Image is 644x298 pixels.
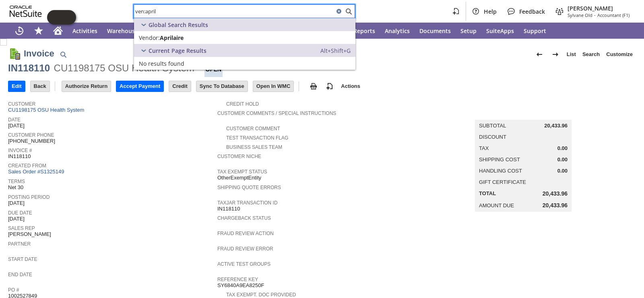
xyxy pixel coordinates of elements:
[349,23,380,39] a: Reports
[139,60,184,67] span: No results found
[217,200,278,206] a: TaxJar Transaction ID
[460,27,477,35] span: Setup
[8,231,51,238] span: [PERSON_NAME]
[149,21,208,29] span: Global Search Results
[58,50,68,59] img: Quick Find
[217,175,261,181] span: OtherExemptEntity
[385,27,410,35] span: Analytics
[8,153,31,160] span: IN118110
[544,123,568,129] span: 20,433.96
[535,50,544,59] img: Previous
[226,292,296,298] a: Tax Exempt. Doc Provided
[563,48,579,61] a: List
[543,190,568,197] span: 20,433.96
[8,184,23,191] span: Net 30
[217,231,274,236] a: Fraud Review Action
[102,23,143,39] a: Warehouse
[479,179,526,185] a: Gift Certificate
[116,81,163,92] input: Accept Payment
[479,145,489,151] a: Tax
[226,101,259,107] a: Credit Hold
[8,81,25,92] input: Edit
[484,8,497,15] span: Help
[380,23,415,39] a: Analytics
[524,27,546,35] span: Support
[217,185,281,190] a: Shipping Quote Errors
[226,135,288,141] a: Test Transaction Flag
[226,126,280,131] a: Customer Comment
[8,225,35,231] a: Sales Rep
[53,26,63,35] svg: Home
[543,202,568,209] span: 20,433.96
[479,168,522,174] a: Handling Cost
[8,138,55,144] span: [PHONE_NUMBER]
[10,6,42,17] svg: logo
[8,179,25,184] a: Terms
[479,123,506,129] a: Subtotal
[551,50,560,59] img: Next
[14,26,24,35] svg: Recent Records
[8,200,25,206] span: [DATE]
[217,282,264,289] span: SY6840A9EA8250F
[8,163,46,169] a: Created From
[68,23,102,39] a: Activities
[217,169,267,175] a: Tax Exempt Status
[344,6,353,16] svg: Search
[481,23,519,39] a: SuiteApps
[8,107,86,113] a: CU1198175 OSU Health System
[8,241,31,247] a: Partner
[475,107,572,120] caption: Summary
[134,6,334,16] input: Search
[217,261,270,267] a: Active Test Groups
[479,156,520,163] a: Shipping Cost
[557,156,568,163] span: 0.00
[486,27,514,35] span: SuiteApps
[8,123,25,129] span: [DATE]
[8,62,50,75] div: IN118110
[309,81,318,91] img: print.svg
[48,23,68,39] a: Home
[134,57,355,70] a: No results found
[217,246,273,252] a: Fraud Review Error
[217,277,258,282] a: Reference Key
[320,47,351,54] span: Alt+Shift+G
[10,23,29,39] a: Recent Records
[217,215,271,221] a: Chargeback Status
[29,23,48,39] div: Shortcuts
[72,27,97,35] span: Activities
[169,81,191,92] input: Credit
[8,148,32,153] a: Invoice #
[34,26,43,35] svg: Shortcuts
[253,81,294,92] input: Open In WMC
[353,27,375,35] span: Reports
[226,144,282,150] a: Business Sales Team
[419,27,451,35] span: Documents
[217,154,261,159] a: Customer Niche
[519,8,545,15] span: Feedback
[160,34,184,42] span: Aprilaire
[479,202,514,208] a: Amount Due
[519,23,551,39] a: Support
[139,34,160,42] span: Vendor:
[8,132,54,138] a: Customer Phone
[557,145,568,152] span: 0.00
[8,216,25,222] span: [DATE]
[8,101,35,107] a: Customer
[107,27,138,35] span: Warehouse
[62,10,76,25] span: Oracle Guided Learning Widget. To move around, please hold and drag
[8,117,21,123] a: Date
[217,206,240,212] span: IN118110
[8,287,19,293] a: PO #
[568,12,592,18] span: Sylvane Old
[47,10,76,25] iframe: Click here to launch Oracle Guided Learning Help Panel
[603,48,636,61] a: Customize
[325,81,334,91] img: add-record.svg
[415,23,456,39] a: Documents
[134,31,355,44] a: Vendor:AprilaireEdit: Dash:
[456,23,481,39] a: Setup
[24,47,54,60] h1: Invoice
[579,48,603,61] a: Search
[217,110,336,116] a: Customer Comments / Special Instructions
[8,256,37,262] a: Start Date
[8,169,66,175] a: Sales Order #S1325149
